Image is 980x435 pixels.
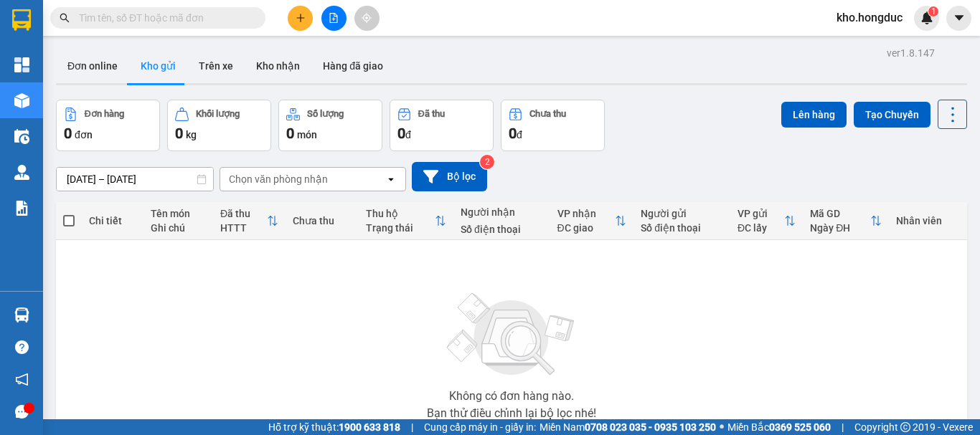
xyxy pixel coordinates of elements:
strong: 0369 525 060 [769,421,831,433]
th: Toggle SortBy [359,202,453,240]
span: plus [296,13,306,23]
img: warehouse-icon [14,93,29,108]
button: Đã thu0đ [390,100,494,151]
span: file-add [329,13,339,23]
span: ⚪️ [720,424,724,430]
strong: 1900 633 818 [339,421,400,433]
th: Toggle SortBy [213,202,286,240]
img: logo-vxr [12,9,31,31]
button: Kho nhận [245,49,311,83]
span: đ [517,129,522,140]
button: Chưa thu0đ [501,100,605,151]
div: Tên món [151,208,206,219]
span: | [411,419,413,435]
div: Đã thu [418,109,445,119]
input: Tìm tên, số ĐT hoặc mã đơn [79,10,248,26]
div: ĐC lấy [738,222,784,234]
div: Đã thu [220,208,267,219]
img: dashboard-icon [14,57,29,72]
div: Chưa thu [293,215,351,226]
span: 1 [930,6,936,16]
strong: 0708 023 035 - 0935 103 250 [585,421,716,433]
button: Hàng đã giao [311,49,395,83]
div: Số điện thoại [461,224,543,235]
div: VP nhận [557,208,616,219]
span: món [297,129,317,140]
span: kg [186,129,197,140]
th: Toggle SortBy [550,202,634,240]
span: kho.hongduc [825,9,914,27]
div: Người gửi [641,208,723,219]
div: Bạn thử điều chỉnh lại bộ lọc nhé! [427,408,596,419]
button: Trên xe [187,49,245,83]
th: Toggle SortBy [803,202,889,240]
button: plus [288,6,313,31]
button: file-add [321,6,347,31]
img: solution-icon [14,201,29,216]
div: Ghi chú [151,222,206,234]
div: Nhân viên [896,215,960,226]
span: Miền Nam [540,419,716,435]
img: warehouse-icon [14,307,29,322]
div: HTTT [220,222,267,234]
button: Khối lượng0kg [167,100,271,151]
div: Số lượng [307,109,344,119]
div: Không có đơn hàng nào. [449,391,574,402]
div: Khối lượng [196,109,240,119]
input: Select a date range. [57,168,213,191]
div: Chưa thu [529,109,566,119]
span: 0 [64,125,72,142]
button: Số lượng0món [278,100,382,151]
span: message [15,405,29,419]
span: Cung cấp máy in - giấy in: [424,419,536,435]
div: Thu hộ [366,208,435,219]
span: Hỗ trợ kỹ thuật: [268,419,400,435]
span: 0 [286,125,294,142]
div: Mã GD [810,208,870,219]
span: search [60,13,70,23]
span: caret-down [953,11,966,24]
span: đ [405,129,411,140]
th: Toggle SortBy [730,202,803,240]
span: | [842,419,844,435]
div: ver 1.8.147 [887,45,935,61]
button: Đơn hàng0đơn [56,100,160,151]
button: Bộ lọc [412,162,487,191]
div: Chi tiết [89,215,136,226]
button: caret-down [946,6,971,31]
sup: 2 [480,155,494,169]
span: 0 [509,125,517,142]
span: Miền Bắc [727,419,831,435]
svg: open [385,173,397,185]
div: Chọn văn phòng nhận [229,172,328,186]
sup: 1 [928,6,938,16]
div: Người nhận [461,206,543,218]
div: Ngày ĐH [810,222,870,234]
div: Trạng thái [366,222,435,234]
span: aim [362,13,372,23]
span: 0 [397,125,405,142]
span: đơn [75,129,93,140]
span: 0 [175,125,183,142]
button: Kho gửi [129,49,187,83]
span: question-circle [15,340,29,354]
div: VP gửi [738,208,784,219]
span: copyright [900,422,910,432]
button: Tạo Chuyến [854,102,930,128]
button: Lên hàng [781,102,847,128]
img: svg+xml;base64,PHN2ZyBjbGFzcz0ibGlzdC1wbHVnX19zdmciIHhtbG5zPSJodHRwOi8vd3d3LnczLm9yZy8yMDAwL3N2Zy... [440,285,583,385]
div: Số điện thoại [641,222,723,234]
div: ĐC giao [557,222,616,234]
img: warehouse-icon [14,165,29,180]
img: warehouse-icon [14,129,29,144]
span: notification [15,373,29,386]
img: icon-new-feature [920,11,933,24]
button: aim [354,6,380,31]
button: Đơn online [56,49,129,83]
div: Đơn hàng [85,109,124,119]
